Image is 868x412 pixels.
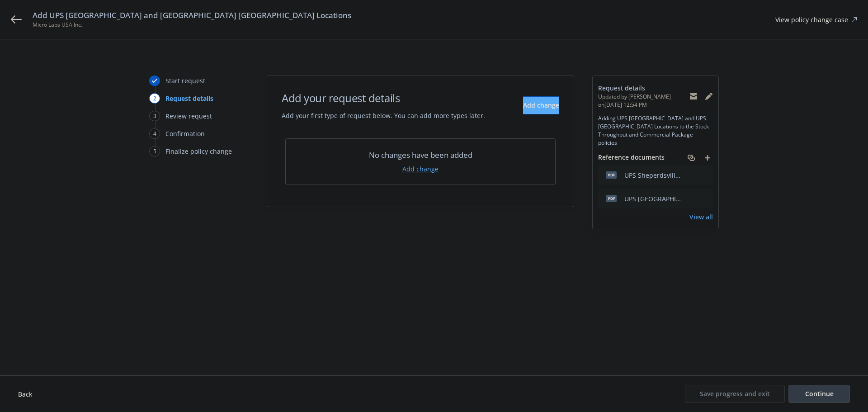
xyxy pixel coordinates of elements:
div: UPS [GEOGRAPHIC_DATA] address.pdf [624,194,683,204]
button: preview file [701,170,709,180]
div: 5 [149,146,160,156]
button: Save progress and exit [685,385,785,403]
button: download file [687,194,694,204]
span: pdf [606,171,617,178]
h1: Add your request details [282,90,485,105]
a: View policy change case [775,15,857,24]
div: Request details [165,94,213,103]
div: Start request [165,76,205,85]
div: 4 [149,128,160,139]
span: Micro Labs USA Inc. [33,21,351,29]
button: download file [687,170,694,180]
button: preview file [701,194,709,204]
div: Finalize policy change [165,147,232,156]
span: Back [18,390,32,398]
span: Request details [598,83,689,93]
span: Add your first type of request below. You can add more types later. [282,111,485,120]
div: UPS Sheperdsville address.pdf [624,170,683,180]
a: add [702,152,713,163]
span: Adding UPS [GEOGRAPHIC_DATA] and UPS [GEOGRAPHIC_DATA] Locations to the Stock Throughput and Comm... [598,114,713,147]
a: View all [689,212,713,222]
div: 2 [149,93,160,104]
span: No changes have been added [369,150,472,161]
div: 3 [149,111,160,121]
span: Reference documents [598,152,665,163]
span: Add UPS [GEOGRAPHIC_DATA] and [GEOGRAPHIC_DATA] [GEOGRAPHIC_DATA] Locations [33,10,351,21]
span: Save progress and exit [700,389,770,398]
div: Confirmation [165,129,205,138]
a: associate [686,152,697,163]
span: Add change [523,101,559,109]
a: Add change [402,164,439,174]
span: Continue [805,389,834,398]
div: Review request [165,111,212,121]
button: Continue [788,385,850,403]
button: Back [18,389,32,399]
button: Add change [523,96,559,114]
span: pdf [606,195,617,202]
span: Updated by [PERSON_NAME] on [DATE] 12:54 PM [598,93,689,109]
